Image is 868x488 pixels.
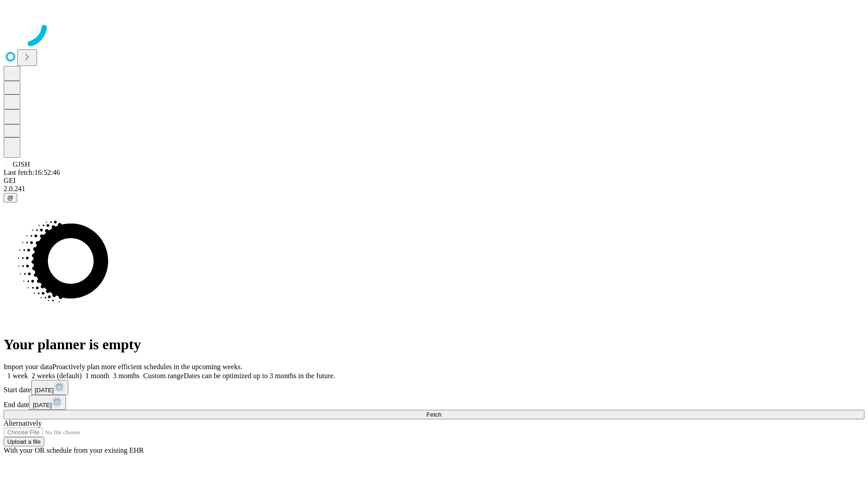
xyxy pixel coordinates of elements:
[7,372,28,380] span: 1 week
[4,169,60,176] span: Last fetch: 16:52:46
[184,372,335,380] span: Dates can be optimized up to 3 months in the future.
[4,177,864,185] div: GEI
[4,336,864,353] h1: Your planner is empty
[4,193,17,202] button: @
[143,372,184,380] span: Custom range
[4,410,864,419] button: Fetch
[4,363,52,371] span: Import your data
[4,395,864,410] div: End date
[7,194,14,201] span: @
[4,185,864,193] div: 2.0.241
[4,437,44,446] button: Upload a file
[426,411,441,418] span: Fetch
[13,160,30,168] span: GJSH
[4,380,864,395] div: Start date
[31,380,68,395] button: [DATE]
[85,372,109,380] span: 1 month
[33,402,52,408] span: [DATE]
[35,387,54,394] span: [DATE]
[4,446,144,454] span: With your OR schedule from your existing EHR
[4,419,42,427] span: Alternatively
[113,372,140,380] span: 3 months
[32,372,82,380] span: 2 weeks (default)
[52,363,242,371] span: Proactively plan more efficient schedules in the upcoming weeks.
[29,395,66,410] button: [DATE]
